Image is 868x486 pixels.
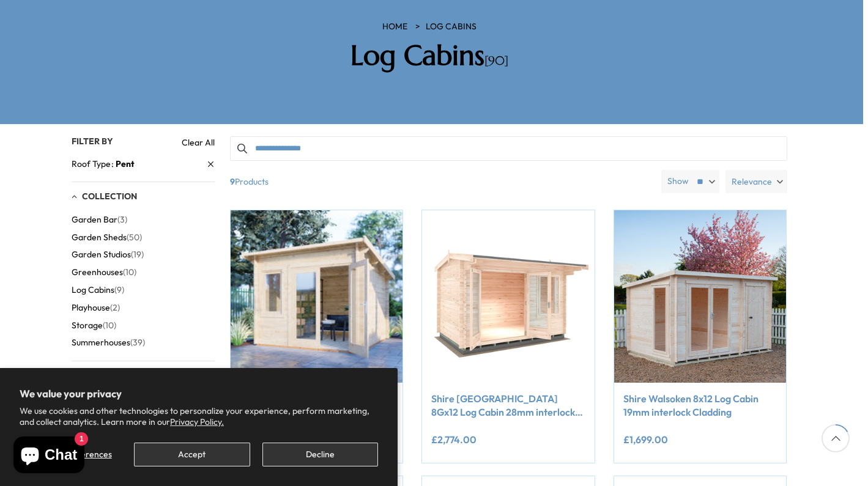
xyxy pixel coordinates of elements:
[72,263,136,281] button: Greenhouses (10)
[614,210,787,383] img: Shire Walsoken 8x12 Log Cabin 19mm interlock Cladding - Best Shed
[20,405,378,427] p: We use cookies and other technologies to personalize your experience, perform marketing, and coll...
[127,232,142,243] span: (50)
[725,170,787,193] label: Relevance
[170,416,224,427] a: Privacy Policy.
[72,337,130,348] span: Summerhouses
[123,267,136,278] span: (10)
[262,443,378,466] button: Decline
[623,435,668,444] ins: £1,699.00
[225,170,656,193] span: Products
[110,303,120,313] span: (2)
[484,53,508,68] span: [90]
[131,249,144,260] span: (19)
[382,21,407,33] a: HOME
[72,281,124,299] button: Log Cabins (9)
[134,443,250,466] button: Accept
[72,299,120,317] button: Playhouse (2)
[72,317,116,334] button: Storage (10)
[72,229,142,246] button: Garden Sheds (50)
[72,246,144,263] button: Garden Studios (19)
[72,215,117,225] span: Garden Bar
[72,232,127,243] span: Garden Sheds
[431,392,585,419] a: Shire [GEOGRAPHIC_DATA] 8Gx12 Log Cabin 28mm interlock cladding
[431,435,477,444] ins: £2,774.00
[182,136,215,149] a: Clear All
[72,267,123,278] span: Greenhouses
[82,191,137,202] span: Collection
[72,158,116,171] span: Roof Type
[667,175,689,188] label: Show
[231,210,403,383] img: Shire Elm 10x10 Multiroom Pent Log Cabin 19mm interlock Cladding - Best Shed
[72,334,145,352] button: Summerhouses (39)
[72,303,110,313] span: Playhouse
[116,158,135,169] span: Pent
[117,215,127,225] span: (3)
[103,320,116,331] span: (10)
[10,436,88,476] inbox-online-store-chat: Shopify online store chat
[72,249,131,260] span: Garden Studios
[72,320,103,331] span: Storage
[72,211,127,229] button: Garden Bar (3)
[72,136,113,147] span: Filter By
[426,21,477,33] a: Log Cabins
[114,285,124,295] span: (9)
[732,170,772,193] span: Relevance
[255,39,604,72] h2: Log Cabins
[623,392,777,419] a: Shire Walsoken 8x12 Log Cabin 19mm interlock Cladding
[72,285,114,295] span: Log Cabins
[230,170,235,193] b: 9
[230,136,787,161] input: Search products
[422,210,595,383] img: Shire Marlborough 8Gx12 Log Cabin 28mm interlock cladding - Best Shed
[130,337,145,348] span: (39)
[20,388,378,400] h2: We value your privacy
